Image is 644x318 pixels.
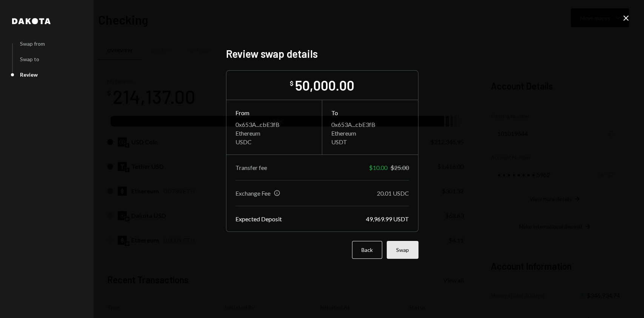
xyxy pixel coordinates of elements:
div: Swap from [20,40,45,47]
div: USDT [331,138,409,145]
button: Swap [387,241,418,259]
div: 49,969.99 USDT [366,215,409,222]
div: $25.00 [390,164,409,171]
div: Review [20,71,38,78]
div: USDC [235,138,313,145]
div: From [235,109,313,116]
div: $ [290,80,294,87]
div: 0x653A...cbE3fB [331,121,409,128]
div: $10.00 [369,164,387,171]
div: 50,000.00 [295,77,354,94]
div: Exchange Fee [235,190,271,197]
div: Expected Deposit [235,215,282,222]
div: 0x653A...cbE3fB [235,121,313,128]
div: Ethereum [331,130,409,137]
button: Back [352,241,382,259]
div: To [331,109,409,116]
div: Transfer fee [235,164,267,171]
h2: Review swap details [226,46,418,61]
div: Swap to [20,56,39,62]
div: 20.01 USDC [377,190,409,197]
div: Ethereum [235,130,313,137]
